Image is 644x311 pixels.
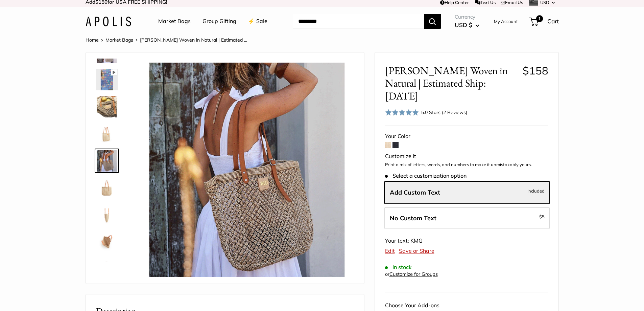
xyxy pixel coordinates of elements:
[539,214,545,219] span: $5
[385,264,412,270] span: In stock
[385,131,548,141] div: Your Color
[86,17,131,26] img: Apolis
[140,37,247,43] span: [PERSON_NAME] Woven in Natural | Estimated ...
[96,177,118,199] img: Mercado Woven in Natural | Estimated Ship: Oct. 19th
[96,258,118,280] img: Mercado Woven in Natural | Estimated Ship: Oct. 19th
[536,15,543,22] span: 1
[390,214,436,222] span: No Custom Text
[95,94,119,119] a: Mercado Woven in Natural | Estimated Ship: Oct. 19th
[385,247,395,254] a: Edit
[455,21,472,28] span: USD $
[494,17,518,25] a: My Account
[248,16,267,26] a: ⚡️ Sale
[105,37,133,43] a: Market Bags
[96,150,118,172] img: Mercado Woven in Natural | Estimated Ship: Oct. 19th
[96,231,118,253] img: Mercado Woven in Natural | Estimated Ship: Oct. 19th
[399,247,434,254] a: Save or Share
[523,64,548,77] span: $158
[385,107,468,117] div: 5.0 Stars (2 Reviews)
[424,14,441,29] button: Search
[530,16,559,27] a: 1 Cart
[95,203,119,227] a: Mercado Woven in Natural | Estimated Ship: Oct. 19th
[95,176,119,200] a: Mercado Woven in Natural | Estimated Ship: Oct. 19th
[158,16,191,26] a: Market Bags
[390,188,440,196] span: Add Custom Text
[384,181,550,204] label: Add Custom Text
[385,237,423,244] span: Your text: KMG
[384,207,550,229] label: Leave Blank
[95,257,119,281] a: Mercado Woven in Natural | Estimated Ship: Oct. 19th
[455,20,479,30] button: USD $
[86,37,99,43] a: Home
[95,149,119,173] a: Mercado Woven in Natural | Estimated Ship: Oct. 19th
[293,14,424,29] input: Search...
[385,161,548,168] p: Print a mix of letters, words, and numbers to make it unmistakably yours.
[86,36,247,44] nav: Breadcrumb
[95,121,119,146] a: Mercado Woven in Natural | Estimated Ship: Oct. 19th
[96,123,118,145] img: Mercado Woven in Natural | Estimated Ship: Oct. 19th
[385,64,518,102] span: [PERSON_NAME] Woven in Natural | Estimated Ship: [DATE]
[202,16,236,26] a: Group Gifting
[455,12,479,22] span: Currency
[385,151,548,161] div: Customize It
[96,69,118,90] img: Mercado Woven in Natural | Estimated Ship: Oct. 19th
[96,204,118,226] img: Mercado Woven in Natural | Estimated Ship: Oct. 19th
[385,270,438,279] div: or
[96,96,118,117] img: Mercado Woven in Natural | Estimated Ship: Oct. 19th
[537,213,545,221] span: -
[389,271,438,277] a: Customize for Groups
[547,18,559,25] span: Cart
[421,109,467,116] div: 5.0 Stars (2 Reviews)
[140,63,354,277] img: Mercado Woven in Natural | Estimated Ship: Oct. 19th
[95,230,119,254] a: Mercado Woven in Natural | Estimated Ship: Oct. 19th
[95,67,119,92] a: Mercado Woven in Natural | Estimated Ship: Oct. 19th
[527,187,545,195] span: Included
[5,285,72,306] iframe: Sign Up via Text for Offers
[385,173,467,179] span: Select a customization option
